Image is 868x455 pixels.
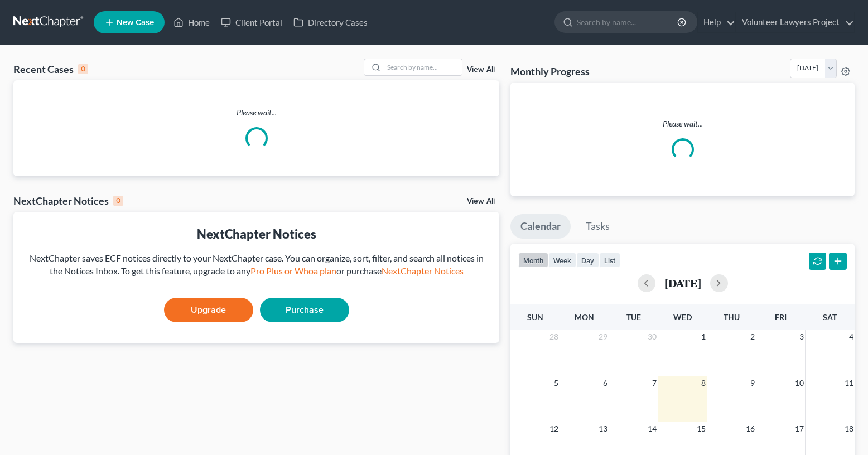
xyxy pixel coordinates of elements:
button: week [548,253,576,268]
a: Volunteer Lawyers Project [736,12,854,32]
span: 5 [553,376,560,390]
input: Search by name... [577,12,679,32]
a: Purchase [260,298,349,322]
span: Sun [527,312,543,322]
button: day [576,253,599,268]
span: Thu [724,312,740,322]
a: Help [698,12,735,32]
span: 17 [794,422,805,435]
div: 0 [113,196,123,206]
a: Client Portal [215,12,288,32]
span: 16 [745,422,756,435]
button: month [518,253,548,268]
span: Fri [775,312,787,322]
span: 1 [700,330,707,343]
span: 11 [843,376,855,390]
span: 4 [848,330,855,343]
div: NextChapter Notices [22,225,490,243]
div: NextChapter Notices [13,194,123,207]
span: Sat [823,312,837,322]
a: View All [467,197,495,205]
span: 7 [651,376,658,390]
span: 30 [647,330,658,343]
span: 14 [647,422,658,435]
a: NextChapter Notices [382,265,464,276]
p: Please wait... [13,107,499,118]
span: 3 [798,330,805,343]
span: 6 [602,376,609,390]
span: 10 [794,376,805,390]
span: Tue [626,312,641,322]
a: Home [168,12,215,32]
a: Pro Plus or Whoa plan [250,265,336,276]
span: 29 [597,330,609,343]
span: Mon [575,312,594,322]
div: 0 [78,64,88,74]
a: Tasks [576,214,620,239]
span: 13 [597,422,609,435]
span: New Case [117,18,154,27]
div: Recent Cases [13,62,88,76]
a: Calendar [510,214,571,239]
div: NextChapter saves ECF notices directly to your NextChapter case. You can organize, sort, filter, ... [22,252,490,278]
span: 15 [696,422,707,435]
span: 28 [548,330,560,343]
span: 9 [749,376,756,390]
h2: [DATE] [664,277,701,289]
a: View All [467,66,495,74]
span: 12 [548,422,560,435]
button: list [599,253,620,268]
span: 2 [749,330,756,343]
span: Wed [673,312,692,322]
a: Upgrade [164,298,253,322]
span: 18 [843,422,855,435]
span: 8 [700,376,707,390]
a: Directory Cases [288,12,373,32]
h3: Monthly Progress [510,65,590,78]
input: Search by name... [384,59,462,75]
p: Please wait... [519,118,846,129]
